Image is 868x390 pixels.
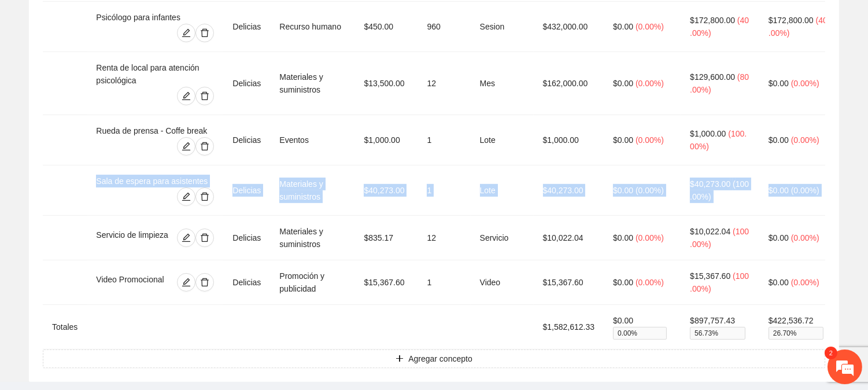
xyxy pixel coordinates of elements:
[471,115,534,165] td: Lote
[534,165,604,216] td: $40,273.00
[636,22,664,31] span: ( 0.00% )
[177,273,195,292] button: edit
[613,79,633,88] span: $0.00
[636,278,664,287] span: ( 0.00% )
[96,229,172,247] div: Servicio de limpieza
[96,61,214,87] div: Renta de local para atención psicológica
[636,135,664,145] span: ( 0.00% )
[177,87,195,105] button: edit
[636,79,664,88] span: ( 0.00% )
[60,60,194,74] div: Josselin Bravo
[354,52,418,115] td: $13,500.00
[690,179,730,189] span: $40,273.00
[354,2,418,52] td: $450.00
[15,174,194,247] div: 4:25 PM
[418,216,470,260] td: 12
[190,6,217,34] div: Minimizar ventana de chat en vivo
[23,179,186,242] span: Hola [PERSON_NAME] disculpa por no notificarte. Aún no lo resolvemos, espero que [DATE] podamos t...
[195,187,214,206] button: delete
[690,129,726,138] span: $1,000.00
[270,52,354,115] td: Materiales y suministros
[96,124,214,137] div: Rueda de prensa - Coffe break
[534,52,604,115] td: $162,000.00
[604,305,681,349] td: $0.00
[471,2,534,52] td: Sesion
[270,260,354,305] td: Promoción y publicidad
[690,227,730,236] span: $10,022.04
[23,254,186,279] span: Ya lo estuvimos revisando el día [PERSON_NAME][DATE].
[418,165,470,216] td: 1
[534,2,604,52] td: $432,000.00
[195,87,214,105] button: delete
[223,165,270,216] td: Delicias
[184,270,193,280] span: Más acciones
[178,142,195,151] span: edit
[96,11,214,24] div: Psicólogo para infantes
[471,216,534,260] td: Servicio
[534,216,604,260] td: $10,022.04
[613,327,667,340] span: 0.00 %
[769,135,789,145] span: $0.00
[178,28,195,38] span: edit
[72,139,203,152] span: [PERSON_NAME], aun no queda?
[178,192,195,201] span: edit
[270,216,354,260] td: Materiales y suministros
[825,347,837,359] em: 2
[15,249,194,284] div: 4:25 PM
[418,115,470,165] td: 1
[471,260,534,305] td: Video
[769,233,789,242] span: $0.00
[196,278,213,287] span: delete
[43,305,87,349] td: Totales
[690,16,735,25] span: $172,800.00
[534,305,604,349] td: $1,582,612.33
[769,186,789,195] span: $0.00
[534,260,604,305] td: $15,367.60
[759,305,838,349] td: $422,536.72
[178,278,195,287] span: edit
[681,305,759,349] td: $897,757.43
[418,260,470,305] td: 1
[6,285,220,326] textarea: Escriba su mensaje y pulse “Intro”
[613,22,633,31] span: $0.00
[20,123,205,132] div: [PERSON_NAME]
[196,28,213,38] span: delete
[690,327,745,340] span: 56.73 %
[270,115,354,165] td: Eventos
[690,271,730,281] span: $15,367.60
[223,260,270,305] td: Delicias
[195,229,214,247] button: delete
[354,165,418,216] td: $40,273.00
[96,273,171,292] div: Video Promocional
[636,233,664,242] span: ( 0.00% )
[177,24,195,42] button: edit
[223,216,270,260] td: Delicias
[791,186,819,195] span: ( 0.00% )
[223,115,270,165] td: Delicias
[223,52,270,115] td: Delicias
[791,135,819,145] span: ( 0.00% )
[613,278,633,287] span: $0.00
[791,233,819,242] span: ( 0.00% )
[20,163,211,172] div: [PERSON_NAME]
[195,24,214,42] button: delete
[177,187,195,206] button: edit
[613,135,633,145] span: $0.00
[177,229,195,247] button: edit
[418,2,470,52] td: 960
[178,91,195,101] span: edit
[354,216,418,260] td: $835.17
[43,349,825,368] button: plusAgregar concepto
[690,72,735,82] span: $129,600.00
[195,273,214,292] button: delete
[178,233,195,242] span: edit
[791,278,819,287] span: ( 0.00% )
[613,186,633,195] span: $0.00
[177,137,195,156] button: edit
[270,2,354,52] td: Recurso humano
[471,165,534,216] td: Lote
[408,352,472,365] span: Agregar concepto
[96,175,214,187] div: Sala de espera para asistentes
[636,186,664,195] span: ( 0.00% )
[769,327,824,340] span: 26.70 %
